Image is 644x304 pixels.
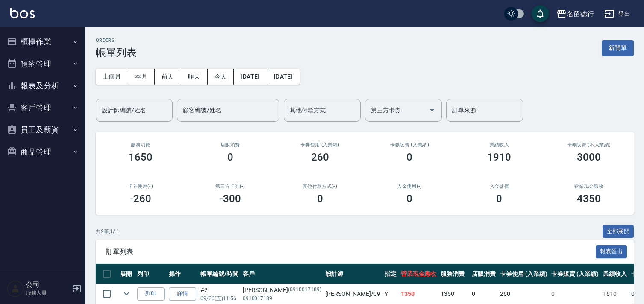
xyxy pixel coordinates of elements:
th: 展開 [118,264,135,284]
h3: 1910 [487,151,511,163]
button: save [532,5,549,22]
h2: 營業現金應收 [554,184,623,189]
th: 設計師 [323,264,382,284]
div: [PERSON_NAME] [243,286,321,295]
button: 前天 [155,69,181,85]
p: 0910017189 [243,295,321,302]
button: 昨天 [181,69,208,85]
button: Open [425,103,439,117]
td: 1610 [601,284,629,304]
button: 報表及分析 [3,75,82,97]
h3: 0 [406,151,412,163]
th: 客戶 [241,264,323,284]
td: #2 [198,284,241,304]
th: 卡券使用 (入業績) [498,264,550,284]
th: 指定 [382,264,399,284]
button: 櫃檯作業 [3,31,82,53]
div: 名留德行 [567,9,594,19]
h2: 店販消費 [196,142,265,148]
th: 業績收入 [601,264,629,284]
td: 1350 [438,284,470,304]
h2: 入金使用(-) [375,184,444,189]
h2: 其他付款方式(-) [285,184,355,189]
button: 預約管理 [3,53,82,75]
h2: 卡券使用(-) [106,184,175,189]
button: 員工及薪資 [3,119,82,141]
a: 新開單 [602,44,634,52]
h3: 260 [311,151,329,163]
th: 列印 [135,264,167,284]
button: 商品管理 [3,141,82,163]
h3: 0 [227,151,233,163]
td: 1350 [399,284,439,304]
h3: 4350 [577,193,601,205]
button: 今天 [208,69,234,85]
p: 09/26 (五) 11:56 [200,295,238,302]
h5: 公司 [26,281,70,289]
h2: 卡券販賣 (不入業績) [554,142,623,148]
th: 卡券販賣 (入業績) [549,264,601,284]
th: 營業現金應收 [399,264,439,284]
img: Logo [10,8,35,18]
img: Person [7,280,24,297]
h3: 0 [496,193,502,205]
button: 客戶管理 [3,97,82,119]
h3: 服務消費 [106,142,175,148]
button: [DATE] [234,69,267,85]
th: 操作 [167,264,198,284]
span: 訂單列表 [106,248,596,256]
a: 報表匯出 [596,247,627,255]
p: (0910017189) [288,286,321,295]
h3: -260 [130,193,151,205]
th: 店販消費 [470,264,498,284]
h2: 卡券使用 (入業績) [285,142,355,148]
th: 服務消費 [438,264,470,284]
h2: 第三方卡券(-) [196,184,265,189]
h2: ORDERS [96,38,137,43]
button: 上個月 [96,69,128,85]
p: 服務人員 [26,289,70,297]
button: expand row [120,287,133,300]
button: [DATE] [267,69,300,85]
h2: 業績收入 [465,142,534,148]
button: 登出 [601,6,634,22]
h3: 3000 [577,151,601,163]
h3: 1650 [129,151,153,163]
button: 本月 [128,69,155,85]
h2: 入金儲值 [465,184,534,189]
td: 260 [498,284,550,304]
th: 帳單編號/時間 [198,264,241,284]
td: [PERSON_NAME] /09 [323,284,382,304]
h3: -300 [220,193,241,205]
h3: 0 [317,193,323,205]
p: 共 2 筆, 1 / 1 [96,228,119,235]
td: 0 [470,284,498,304]
h3: 帳單列表 [96,47,137,58]
a: 詳情 [169,287,196,301]
button: 列印 [137,287,165,301]
td: 0 [549,284,601,304]
h3: 0 [406,193,412,205]
button: 名留德行 [553,5,597,23]
button: 全部展開 [603,225,634,238]
h2: 卡券販賣 (入業績) [375,142,444,148]
button: 新開單 [602,40,634,56]
button: 報表匯出 [596,245,627,258]
td: Y [382,284,399,304]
